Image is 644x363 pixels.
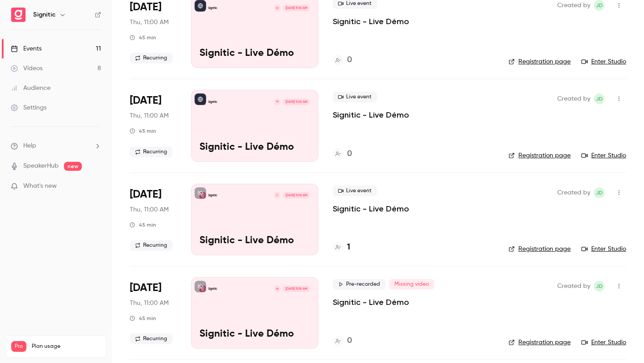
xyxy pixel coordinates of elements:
[557,281,590,291] span: Created by
[130,93,161,108] span: [DATE]
[191,277,318,349] a: Signitic - Live DémoSigniticM[DATE] 11:00 AMSignitic - Live Démo
[596,281,603,291] span: JD
[130,299,169,308] span: Thu, 11:00 AM
[23,141,36,151] span: Help
[283,99,309,105] span: [DATE] 11:00 AM
[130,90,177,161] div: Oct 2 Thu, 11:00 AM (Europe/Paris)
[508,57,571,66] a: Registration page
[130,205,169,214] span: Thu, 11:00 AM
[594,281,605,291] span: Joris Dulac
[130,240,173,251] span: Recurring
[130,111,169,120] span: Thu, 11:00 AM
[274,4,281,12] div: M
[333,92,377,102] span: Live event
[274,192,281,199] div: Y
[333,186,377,196] span: Live event
[11,341,26,352] span: Pro
[333,297,409,308] a: Signitic - Live Démo
[130,18,169,27] span: Thu, 11:00 AM
[333,203,409,214] a: Signitic - Live Démo
[130,333,173,344] span: Recurring
[581,151,626,160] a: Enter Studio
[199,142,310,153] p: Signitic - Live Démo
[199,329,310,340] p: Signitic - Live Démo
[581,338,626,347] a: Enter Studio
[333,279,386,290] span: Pre-recorded
[130,127,156,135] div: 45 min
[11,141,101,151] li: help-dropdown-opener
[347,54,352,66] h4: 0
[130,187,161,202] span: [DATE]
[333,110,409,120] a: Signitic - Live Démo
[130,147,173,157] span: Recurring
[333,241,350,253] a: 1
[274,98,281,106] div: M
[557,187,590,198] span: Created by
[191,90,318,161] a: Signitic - Live DémoSigniticM[DATE] 11:00 AMSignitic - Live Démo
[130,221,156,228] div: 45 min
[283,5,309,11] span: [DATE] 11:00 AM
[594,93,605,104] span: Joris Dulac
[347,148,352,160] h4: 0
[33,10,55,19] h6: Signitic
[274,285,281,292] div: M
[130,315,156,322] div: 45 min
[508,338,571,347] a: Registration page
[389,279,434,290] span: Missing video
[11,44,42,53] div: Events
[333,335,352,347] a: 0
[130,281,161,295] span: [DATE]
[199,235,310,247] p: Signitic - Live Démo
[208,6,217,10] p: Signitic
[130,34,156,41] div: 45 min
[11,84,51,93] div: Audience
[23,181,57,191] span: What's new
[208,193,217,198] p: Signitic
[581,57,626,66] a: Enter Studio
[508,245,571,253] a: Registration page
[283,286,309,292] span: [DATE] 11:00 AM
[32,343,101,350] span: Plan usage
[23,161,59,171] a: SpeakerHub
[596,93,603,104] span: JD
[130,184,177,255] div: Oct 9 Thu, 11:00 AM (Europe/Paris)
[283,192,309,198] span: [DATE] 11:00 AM
[64,162,82,171] span: new
[11,64,42,73] div: Videos
[333,16,409,27] a: Signitic - Live Démo
[581,245,626,253] a: Enter Studio
[347,335,352,347] h4: 0
[557,93,590,104] span: Created by
[333,54,352,66] a: 0
[130,53,173,63] span: Recurring
[208,100,217,104] p: Signitic
[594,187,605,198] span: Joris Dulac
[347,241,350,253] h4: 1
[11,103,47,112] div: Settings
[11,8,25,22] img: Signitic
[333,148,352,160] a: 0
[191,184,318,255] a: Signitic - Live DémoSigniticY[DATE] 11:00 AMSignitic - Live Démo
[199,48,310,59] p: Signitic - Live Démo
[508,151,571,160] a: Registration page
[596,187,603,198] span: JD
[208,287,217,291] p: Signitic
[130,277,177,349] div: Oct 16 Thu, 11:00 AM (Europe/Paris)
